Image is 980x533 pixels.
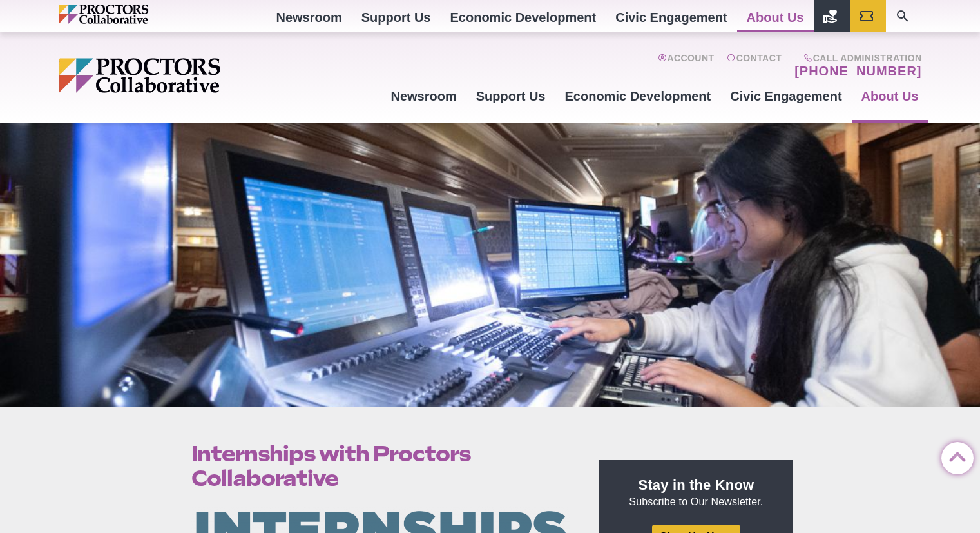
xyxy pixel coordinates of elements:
img: Proctors logo [59,5,204,24]
a: [PHONE_NUMBER] [794,63,921,79]
span: Call Administration [791,53,921,63]
a: Newsroom [381,79,466,114]
strong: Stay in the Know [639,477,754,493]
a: Support Us [466,79,555,114]
img: Proctors logo [59,58,320,93]
a: Contact [727,53,782,79]
a: Economic Development [555,79,721,114]
a: Civic Engagement [720,79,851,114]
h1: Internships with Proctors Collaborative [191,441,570,490]
p: Subscribe to Our Newsletter. [615,476,777,509]
a: About Us [852,79,928,114]
a: Account [658,53,714,79]
a: Back to Top [941,443,967,468]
